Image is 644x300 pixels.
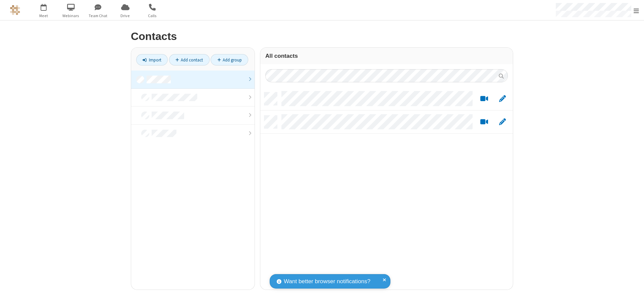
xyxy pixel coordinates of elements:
a: Add group [211,54,248,66]
h2: Contacts [131,31,513,42]
a: Import [136,54,168,66]
button: Edit [496,118,509,126]
iframe: Chat [627,283,639,295]
span: Team Chat [86,13,111,19]
button: Edit [496,95,509,103]
button: Start a video meeting [478,95,491,103]
h3: All contacts [265,53,508,59]
span: Calls [140,13,165,19]
img: QA Selenium DO NOT DELETE OR CHANGE [10,5,20,15]
span: Drive [113,13,138,19]
div: grid [260,87,513,290]
span: Want better browser notifications? [284,277,370,286]
a: Add contact [169,54,210,66]
span: Meet [31,13,56,19]
span: Webinars [58,13,84,19]
button: Start a video meeting [478,118,491,126]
